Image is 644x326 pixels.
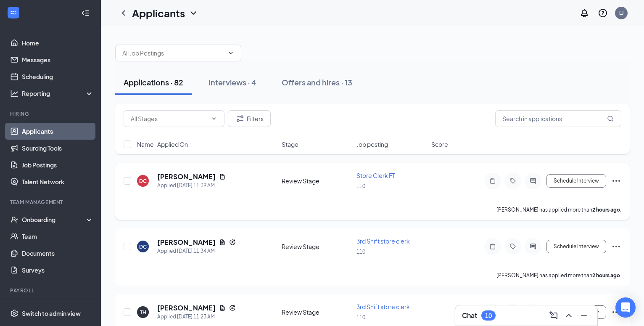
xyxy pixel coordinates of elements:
div: DC [139,178,147,185]
h1: Applicants [132,6,185,20]
a: Surveys [22,262,94,278]
p: [PERSON_NAME] has applied more than . [496,206,621,213]
div: Payroll [10,287,92,294]
button: ComposeMessage [547,309,560,322]
div: Interviews · 4 [209,77,256,87]
svg: ChevronDown [188,8,198,18]
span: 3rd Shift store clerk [356,237,410,245]
div: Switch to admin view [22,309,81,318]
svg: Reapply [229,239,236,246]
button: Schedule Interview [546,174,606,188]
h3: Chat [462,311,477,320]
b: 2 hours ago [592,207,620,213]
svg: ChevronDown [211,115,217,122]
svg: ChevronLeft [119,8,129,18]
svg: Notifications [579,8,589,18]
h5: [PERSON_NAME] [157,172,216,181]
div: Onboarding [22,215,87,224]
svg: Collapse [81,9,90,17]
span: Score [431,140,448,148]
svg: Note [488,178,498,184]
svg: QuestionInfo [598,8,608,18]
a: Messages [22,51,94,68]
h5: [PERSON_NAME] [157,303,216,313]
span: 3rd Shift store clerk [356,303,410,310]
svg: Document [219,173,226,180]
div: 10 [485,312,492,319]
span: 110 [356,314,365,321]
h5: [PERSON_NAME] [157,238,216,247]
div: Team Management [10,199,92,206]
svg: Ellipses [611,307,621,317]
svg: Ellipses [611,241,621,252]
svg: Reapply [229,305,236,311]
a: Sourcing Tools [22,140,94,156]
b: 2 hours ago [592,272,620,278]
svg: ActiveChat [528,243,538,250]
span: 110 [356,183,365,189]
svg: Ellipses [611,176,621,186]
input: All Stages [131,114,207,123]
svg: Document [219,239,226,246]
div: LJ [619,9,624,16]
svg: Analysis [10,89,18,98]
a: Talent Network [22,173,94,190]
a: Home [22,34,94,51]
p: [PERSON_NAME] has applied more than . [496,272,621,279]
button: ChevronUp [562,309,575,322]
svg: Document [219,305,226,311]
svg: Tag [508,243,518,250]
svg: MagnifyingGlass [607,115,614,122]
svg: UserCheck [10,215,18,224]
a: Team [22,228,94,245]
div: Review Stage [282,242,351,251]
input: Search in applications [495,110,621,127]
span: Stage [282,140,298,148]
span: 110 [356,249,365,255]
div: Hiring [10,110,92,117]
div: Applications · 82 [124,77,183,87]
svg: Filter [235,114,245,124]
button: Filter Filters [228,110,271,127]
span: Name · Applied On [137,140,188,148]
div: Reporting [22,89,94,98]
div: Review Stage [282,177,351,185]
svg: ChevronDown [227,50,234,56]
svg: ChevronUp [564,310,574,321]
svg: Settings [10,309,18,318]
span: Store Clerk FT [356,172,395,179]
div: Applied [DATE] 11:39 AM [157,181,226,190]
svg: ActiveChat [528,178,538,184]
a: Job Postings [22,156,94,173]
span: Job posting [356,140,388,148]
a: Scheduling [22,68,94,85]
svg: Minimize [579,310,589,321]
svg: Tag [508,178,518,184]
button: Schedule Interview [546,240,606,253]
svg: Note [488,243,498,250]
input: All Job Postings [122,48,224,58]
div: Review Stage [282,308,351,316]
button: Minimize [577,309,591,322]
svg: ComposeMessage [549,310,559,321]
svg: WorkstreamLogo [9,8,18,17]
div: Applied [DATE] 11:23 AM [157,313,236,321]
div: Offers and hires · 13 [282,77,352,87]
div: TH [140,309,146,316]
div: Open Intercom Messenger [615,297,636,318]
div: Applied [DATE] 11:34 AM [157,247,236,255]
a: Documents [22,245,94,262]
a: Applicants [22,123,94,140]
div: DC [139,243,147,250]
